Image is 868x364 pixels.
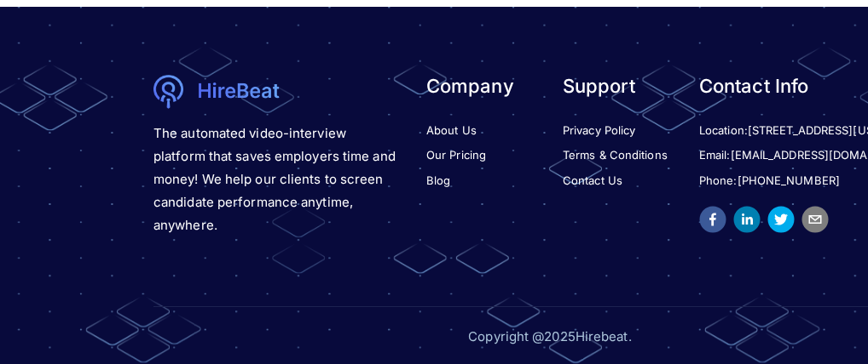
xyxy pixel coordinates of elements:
[426,173,450,190] a: Blog
[563,122,635,139] a: Privacy Policy
[563,75,674,97] h3: Support
[563,173,622,190] a: Contact Us
[426,147,486,164] a: Our Pricing
[197,78,281,105] img: logotext
[426,122,477,139] a: About Us
[563,147,668,164] a: Terms & Conditions
[153,75,183,109] img: logo
[738,173,840,187] span: [PHONE_NUMBER]
[426,75,537,97] h3: Company
[153,122,396,236] p: The automated video-interview platform that saves employers time and money! We help our clients t...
